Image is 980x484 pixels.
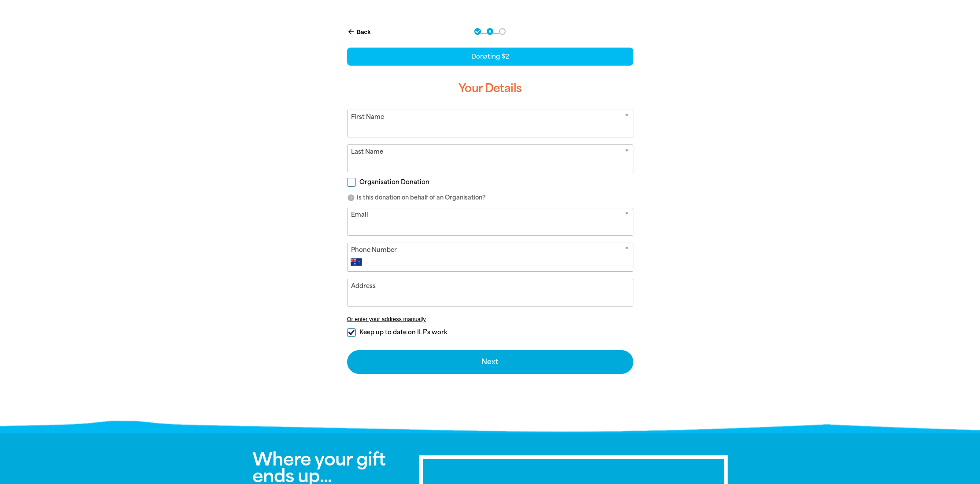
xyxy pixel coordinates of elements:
[347,28,355,36] i: arrow_back
[347,328,356,337] input: Keep up to date on ILF's work
[347,194,355,202] i: info
[359,328,447,336] span: Keep up to date on ILF's work
[499,28,506,35] button: Navigate to step 3 of 3 to enter your payment details
[359,178,429,186] span: Organisation Donation
[347,316,633,322] button: Or enter your address manually
[347,350,633,374] button: Next
[347,193,633,202] p: Is this donation on behalf of an Organisation?
[347,178,356,187] input: Organisation Donation
[347,74,633,103] h3: Your Details
[487,28,493,35] button: Navigate to step 2 of 3 to enter your details
[344,24,374,39] button: Back
[474,28,481,35] button: Navigate to step 1 of 3 to enter your donation amount
[625,245,629,256] i: Required
[347,48,633,66] div: Donating $2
